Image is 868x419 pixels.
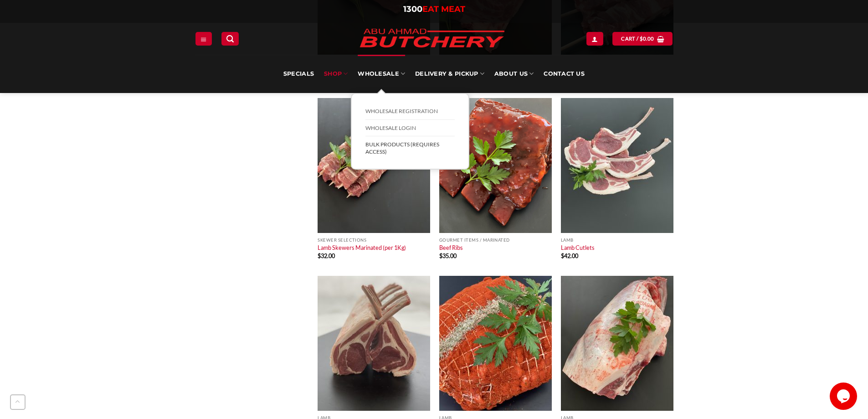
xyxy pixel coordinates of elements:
img: Lamb Cutlets [561,98,673,233]
a: 1300EAT MEAT [403,4,465,14]
img: Lamb Rack [318,276,430,411]
a: Lamb Skewers Marinated (per 1Kg) [318,244,406,251]
img: Beef Ribs [439,98,552,233]
span: EAT MEAT [422,4,465,14]
span: $ [561,252,564,259]
a: View cart [612,32,673,45]
a: SHOP [324,55,348,93]
img: Abu Ahmad Butchery [352,23,512,55]
p: Gourmet Items / Marinated [439,238,552,243]
bdi: 32.00 [318,252,335,259]
a: Specials [283,55,314,93]
bdi: 42.00 [561,252,578,259]
a: Lamb Cutlets [561,244,595,251]
bdi: 35.00 [439,252,457,259]
p: Lamb [561,238,673,243]
p: Skewer Selections [318,238,430,243]
iframe: chat widget [830,383,859,410]
img: Lamb-Skewers-Marinated [318,98,430,233]
img: Lamb Leg [561,276,673,411]
span: $ [640,35,643,43]
a: Wholesale [358,55,405,93]
a: Contact Us [544,55,585,93]
a: Wholesale Login [365,120,455,137]
span: $ [318,252,321,259]
a: BULK Products (Requires Access) [365,136,455,160]
span: 1300 [403,4,422,14]
button: Go to top [10,394,26,410]
a: Beef Ribs [439,244,463,251]
a: Wholesale Registration [365,103,455,120]
img: Marinated-Boneless-Lamb-Roast [439,276,552,411]
a: Login [586,32,603,45]
bdi: 0.00 [640,36,654,41]
a: Menu [195,32,212,45]
span: Cart / [621,35,654,43]
a: About Us [494,55,534,93]
span: $ [439,252,442,259]
a: Delivery & Pickup [415,55,484,93]
a: Search [221,32,239,45]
